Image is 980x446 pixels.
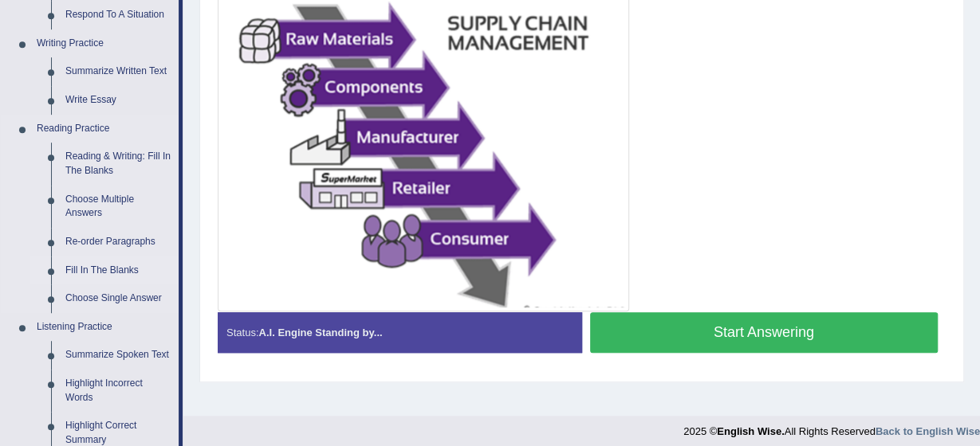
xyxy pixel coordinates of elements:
div: 2025 © All Rights Reserved [683,416,980,439]
a: Respond To A Situation [58,1,179,29]
a: Write Essay [58,86,179,115]
a: Back to English Wise [876,425,980,437]
a: Summarize Written Text [58,57,179,86]
div: Status: [218,312,582,353]
strong: English Wise. [717,425,784,437]
strong: A.I. Engine Standing by... [258,327,382,338]
button: Start Answering [590,312,939,353]
a: Fill In The Blanks [58,256,179,285]
a: Writing Practice [30,29,179,58]
a: Summarize Spoken Text [58,341,179,370]
a: Choose Single Answer [58,284,179,313]
a: Re-order Paragraphs [58,228,179,256]
a: Reading Practice [30,115,179,143]
a: Choose Multiple Answers [58,186,179,228]
a: Reading & Writing: Fill In The Blanks [58,143,179,185]
a: Highlight Incorrect Words [58,370,179,412]
a: Listening Practice [30,313,179,342]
